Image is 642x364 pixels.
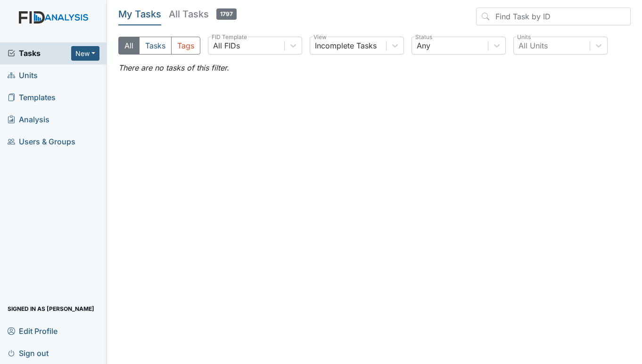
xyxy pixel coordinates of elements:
[118,63,229,72] em: There are no tasks of this filter.
[8,47,71,59] a: Tasks
[118,37,200,55] div: Type filter
[71,46,99,61] button: New
[8,324,58,338] span: Edit Profile
[8,346,49,360] span: Sign out
[417,40,430,51] div: Any
[139,37,172,55] button: Tasks
[8,90,56,105] span: Templates
[169,8,237,21] h5: All Tasks
[213,40,240,51] div: All FIDs
[216,8,237,20] span: 1797
[8,301,94,316] span: Signed in as [PERSON_NAME]
[118,8,161,21] h5: My Tasks
[8,135,75,149] span: Users & Groups
[171,37,200,55] button: Tags
[8,112,49,127] span: Analysis
[315,40,377,51] div: Incomplete Tasks
[118,37,140,55] button: All
[519,40,548,51] div: All Units
[8,68,38,83] span: Units
[476,8,631,25] input: Find Task by ID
